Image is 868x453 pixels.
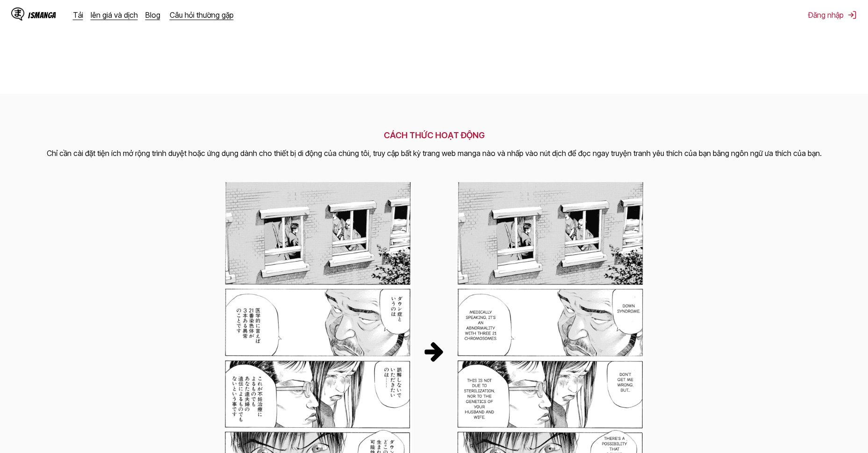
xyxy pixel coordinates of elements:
[28,11,56,20] div: IsManga
[170,10,234,20] a: Câu hỏi thường gặp
[423,340,445,362] img: Translation Process Arrow
[145,10,160,20] a: Blog
[847,10,857,20] img: Đăng xuất
[11,7,24,21] img: IsManga Logo
[808,10,844,20] font: Đăng nhập
[47,148,822,160] p: Chỉ cần cài đặt tiện ích mở rộng trình duyệt hoặc ứng dụng dành cho thiết bị di động của chúng tô...
[11,7,73,22] a: IsManga LogoIsManga
[808,10,857,20] button: Đăng nhập
[47,130,822,140] h2: CÁCH THỨC HOẠT ĐỘNG
[73,10,83,20] a: Tải
[91,10,138,20] a: lên giá và dịch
